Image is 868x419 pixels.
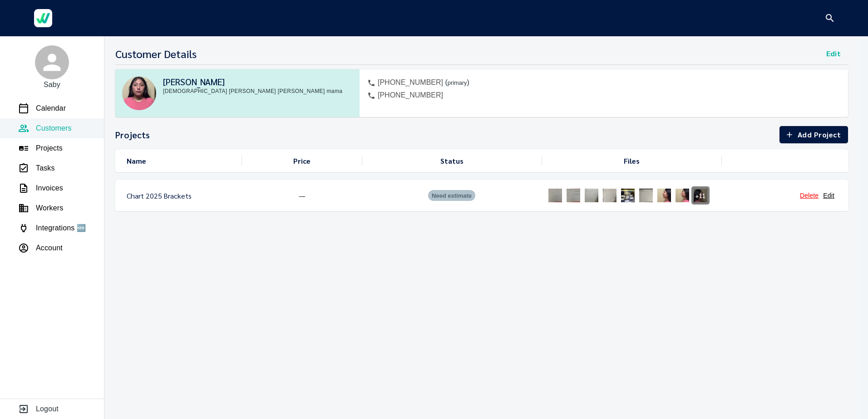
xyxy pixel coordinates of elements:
[115,129,150,140] h4: Projects
[34,9,52,27] img: Werkgo Logo
[624,156,640,166] h5: Files
[787,128,841,141] span: Add Project
[293,156,311,166] h5: Price
[36,183,63,194] p: Invoices
[36,223,86,234] p: Integrations 🆕
[36,123,72,134] p: Customers
[18,243,63,253] a: Account
[779,126,848,143] a: Add Project
[36,103,66,114] p: Calendar
[546,186,564,205] img: image_picker_274CA4FD-FB16-4134-AACC-9C125C77A70C-51917-000011C69E6434DD.jpg
[18,163,55,174] a: Tasks
[18,143,63,154] a: Projects
[44,79,60,90] p: Saby
[163,76,353,87] h4: [PERSON_NAME]
[800,192,819,199] a: Delete
[582,186,601,205] img: image_picker_93B32870-4331-41D0-84BD-81D2F7FECF95-64886-00000EB3D18CCCCF.jpg
[36,163,55,174] p: Tasks
[619,186,637,205] img: image_picker_03D35F59-952C-4BF5-B62A-A83E84B4EDC9-51254-00000A73E99DF9FB.jpg
[440,156,464,166] h5: Status
[36,404,59,414] p: Logout
[601,186,619,205] img: image_picker_B04A5BF0-4542-48E2-8097-783ED43E3618-58744-000016D12DA962F3.jpg
[823,192,834,199] a: Edit
[18,183,63,194] a: Invoices
[448,79,467,86] small: primary
[691,186,710,205] a: +11
[443,78,469,86] span: ( )
[18,203,63,214] a: Workers
[695,192,706,199] h1: + 11
[36,203,63,214] p: Workers
[127,156,146,166] h5: Name
[127,191,192,200] a: Chart 2025 Brackets
[115,47,197,60] h3: Customer Details
[36,243,63,253] p: Account
[673,186,691,205] img: image_picker_14D3883A-0A9C-4058-A547-7CBBBAAE3723-2097-000000A7031CB20E.jpg
[655,186,673,205] img: image_picker_06FF834F-BBF1-4F2E-BF1C-6960B60BE972-2097-000000A718B4B885.jpg
[163,87,353,96] span: [DEMOGRAPHIC_DATA] [PERSON_NAME] [PERSON_NAME] mama
[637,186,655,205] img: image_picker_53047D5D-B0A3-4E81-9B68-D9130C6CDD1F-51254-00000A72AC25E064.jpg
[36,143,63,154] p: Projects
[819,47,848,60] button: Edit
[18,223,86,234] a: Integrations 🆕
[378,91,443,99] a: [PHONE_NUMBER]
[428,191,475,200] span: Need estimate
[122,76,156,110] img: 1e95422e-63b4-4a3e-ba36-f9e696b5de59.jpg
[378,78,443,86] a: [PHONE_NUMBER]
[18,123,72,134] a: Customers
[564,186,582,205] img: image_picker_0C6B3F56-BA51-4BEC-A0B8-0F2082399104-51917-000011C66D7502F1.jpg
[18,103,66,114] a: Calendar
[27,5,59,32] a: Werkgo Logo
[299,191,306,200] h5: ---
